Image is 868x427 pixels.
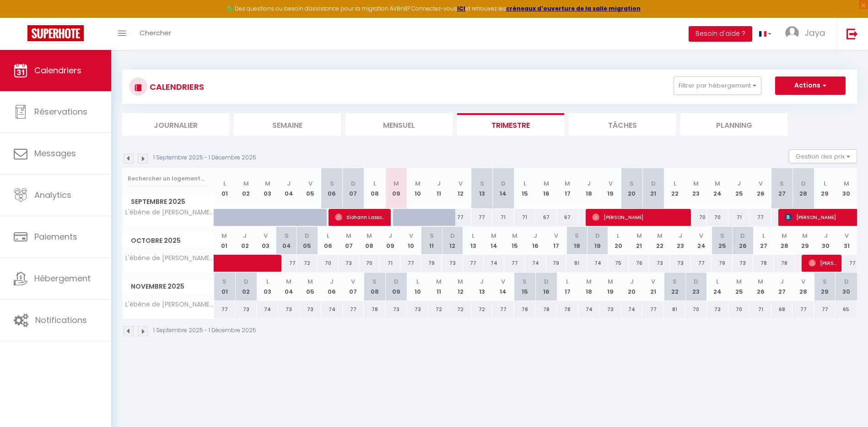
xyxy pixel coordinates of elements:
abbr: L [266,277,269,286]
abbr: L [617,231,620,240]
span: Novembre 2025 [123,280,214,293]
abbr: M [657,231,663,240]
abbr: J [737,179,741,188]
abbr: D [305,231,309,240]
div: 73 [733,255,753,272]
abbr: M [286,277,291,286]
th: 30 [815,227,836,255]
th: 19 [600,168,621,209]
div: 71 [514,209,535,226]
th: 23 [685,168,707,209]
th: 30 [836,168,857,209]
div: 76 [629,255,649,272]
th: 05 [297,227,318,255]
abbr: S [480,179,484,188]
th: 20 [608,227,629,255]
abbr: M [844,179,849,188]
div: 78 [557,301,578,318]
div: 81 [566,255,587,272]
th: 22 [664,168,685,209]
div: 78 [535,301,557,318]
div: 78 [364,301,385,318]
th: 01 [214,227,235,255]
li: Planning [680,113,787,136]
th: 02 [235,273,257,301]
abbr: M [636,231,642,240]
abbr: S [673,277,677,286]
abbr: M [436,277,442,286]
abbr: V [458,179,463,188]
th: 01 [214,273,236,301]
li: Mensuel [345,113,453,136]
abbr: D [450,231,455,240]
div: 71 [380,255,400,272]
th: 16 [535,168,557,209]
abbr: M [367,231,372,240]
th: 14 [492,273,514,301]
th: 24 [707,168,728,209]
div: 74 [525,255,545,272]
abbr: M [221,231,227,240]
div: 77 [814,301,836,318]
span: L'ébène de [PERSON_NAME], proche de [GEOGRAPHIC_DATA] [124,255,216,262]
abbr: L [472,231,474,240]
th: 06 [321,168,343,209]
th: 28 [793,273,814,301]
div: 71 [750,301,771,318]
th: 25 [728,168,750,209]
abbr: J [330,277,334,286]
div: 73 [338,255,359,272]
th: 22 [664,273,685,301]
div: 74 [257,301,278,318]
th: 22 [649,227,670,255]
span: [PERSON_NAME] [809,254,837,272]
div: 81 [664,301,685,318]
abbr: D [801,179,806,188]
abbr: J [679,231,682,240]
th: 19 [587,227,608,255]
abbr: S [780,179,784,188]
th: 13 [471,168,493,209]
abbr: L [674,179,676,188]
abbr: M [243,179,249,188]
li: Journalier [122,113,229,136]
abbr: D [544,277,549,286]
th: 10 [400,227,421,255]
th: 17 [546,227,566,255]
th: 19 [600,273,621,301]
abbr: V [845,231,849,240]
strong: ICI [457,5,465,12]
div: 71 [728,209,750,226]
th: 29 [814,168,836,209]
th: 17 [557,168,578,209]
th: 10 [407,273,428,301]
abbr: J [480,277,484,286]
abbr: D [394,277,399,286]
abbr: V [554,231,558,240]
th: 26 [750,273,771,301]
span: Chercher [140,28,171,38]
div: 78 [774,255,794,272]
abbr: M [565,179,570,188]
abbr: V [308,179,313,188]
th: 01 [214,168,236,209]
abbr: J [587,179,591,188]
abbr: V [651,277,655,286]
h3: CALENDRIERS [147,77,204,97]
abbr: M [693,179,699,188]
div: 65 [836,301,857,318]
th: 18 [578,273,600,301]
abbr: V [501,277,505,286]
li: Tâches [569,113,676,136]
th: 03 [255,227,276,255]
th: 18 [578,168,600,209]
button: Filtrer par hébergement [674,77,761,95]
th: 06 [318,227,338,255]
th: 13 [463,227,483,255]
abbr: S [630,179,634,188]
th: 10 [407,168,428,209]
abbr: V [699,231,703,240]
img: logout [846,28,858,39]
abbr: L [373,179,376,188]
abbr: S [575,231,579,240]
